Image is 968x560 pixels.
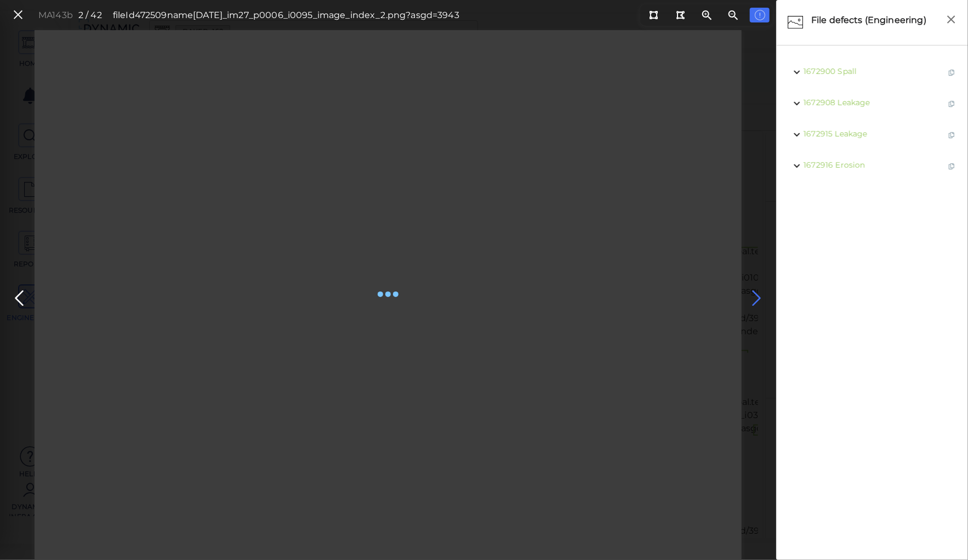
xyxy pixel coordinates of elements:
div: 1672900 Spall [782,56,963,88]
div: File defects (Engineering) [808,11,941,34]
span: 1672908 [804,98,835,107]
span: 1672900 [804,66,835,76]
div: fileId 472509 name [DATE]_im27_p0006_i0095_image_index_2.png?asgd=3943 [113,9,459,22]
span: 1672916 [804,160,833,170]
div: MA143b [38,9,73,22]
div: 1672915 Leakage [782,119,963,150]
span: Leakage [838,98,870,107]
div: 1672908 Leakage [782,88,963,119]
span: Erosion [835,160,865,170]
iframe: Chat [921,511,960,552]
span: Spall [838,66,857,76]
div: 1672916 Erosion [782,150,963,181]
span: Leakage [835,129,867,139]
span: 1672915 [804,129,833,139]
div: 2 / 42 [78,9,102,22]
